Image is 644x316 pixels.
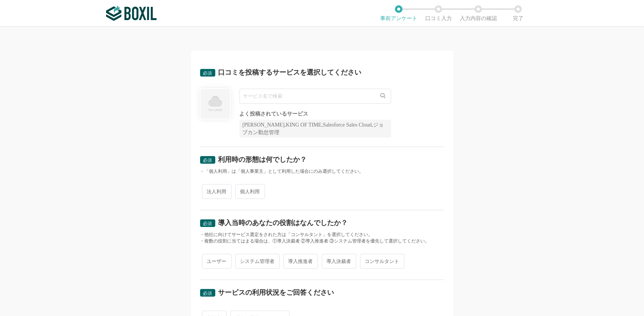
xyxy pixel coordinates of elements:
[235,254,280,269] span: システム管理者
[203,158,212,163] span: 必須
[203,291,212,296] span: 必須
[240,120,391,138] div: [PERSON_NAME],KING OF TIME,Salesforce Sales Cloud,ジョブカン勤怠管理
[200,232,444,238] div: ・他社に向けてサービス選定をされた方は「コンサルタント」を選択してください。
[218,69,362,76] div: 口コミを投稿するサービスを選択してください
[200,238,444,244] div: ・複数の役割に当てはまる場合は、①導入決裁者 ②導入推進者 ③システム管理者を優先して選択してください。
[419,5,459,21] li: 口コミ入力
[235,184,265,199] span: 個人利用
[218,156,307,163] div: 利用時の形態は何でしたか？
[202,184,232,199] span: 法人利用
[218,289,334,296] div: サービスの利用状況をご回答ください
[459,5,498,21] li: 入力内容の確認
[284,254,318,269] span: 導入推進者
[322,254,356,269] span: 導入決裁者
[498,5,538,21] li: 完了
[379,5,419,21] li: 事前アンケート
[200,168,444,175] div: ・「個人利用」は「個人事業主」として利用した場合にのみ選択してください。
[218,219,348,226] div: 導入当時のあなたの役割はなんでしたか？
[203,221,212,226] span: 必須
[202,254,232,269] span: ユーザー
[240,111,391,117] div: よく投稿されているサービス
[360,254,404,269] span: コンサルタント
[106,6,157,21] img: ボクシルSaaS_ロゴ
[240,89,391,104] input: サービス名で検索
[203,70,212,76] span: 必須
